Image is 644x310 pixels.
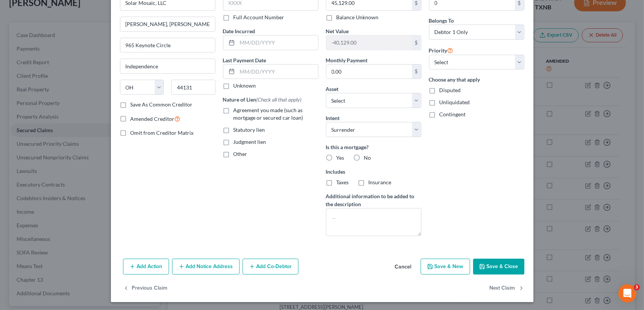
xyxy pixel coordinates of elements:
label: Balance Unknown [337,14,379,21]
span: (Check all that apply) [257,96,302,103]
input: Enter city... [120,59,215,73]
label: Choose any that apply [429,76,524,83]
iframe: Intercom live chat [618,284,636,302]
label: Priority [429,46,453,55]
button: Save & New [421,259,470,275]
input: MM/DD/YYYY [237,65,318,79]
button: Save & Close [473,259,524,275]
span: Statutory lien [234,126,265,133]
div: $ [412,35,421,50]
span: Omit from Creditor Matrix [131,130,194,136]
span: Amended Creditor [131,116,175,122]
input: Enter zip... [171,80,215,95]
button: Add Co-Debtor [243,259,298,275]
input: 0.00 [326,65,412,79]
label: Intent [326,114,340,122]
label: Unknown [234,82,256,89]
button: Add Action [123,259,169,275]
label: Last Payment Date [223,56,266,64]
button: Add Notice Address [172,259,240,275]
span: Yes [337,154,344,161]
span: No [364,154,371,161]
label: Date Incurred [223,27,255,35]
input: Enter address... [120,17,215,31]
span: Disputed [440,87,461,93]
label: Additional information to be added to the description [326,192,421,208]
button: Previous Claim [123,281,168,296]
span: Contingent [440,111,466,117]
label: Monthly Payment [326,56,368,64]
input: Apt, Suite, etc... [120,38,215,52]
span: Judgment lien [234,139,266,145]
span: Asset [326,86,339,92]
div: $ [412,65,421,79]
span: Other [234,151,247,157]
label: Full Account Number [234,14,284,21]
span: 3 [634,284,640,290]
input: MM/DD/YYYY [237,35,318,50]
span: Insurance [369,179,392,185]
span: Taxes [337,179,349,185]
label: Is this a mortgage? [326,143,421,151]
label: Includes [326,168,421,176]
button: Cancel [389,259,418,275]
label: Net Value [326,27,349,35]
span: Agreement you made (such as mortgage or secured car loan) [234,107,303,121]
input: 0.00 [326,35,412,50]
label: Nature of Lien [223,96,302,103]
span: Unliquidated [440,99,470,105]
label: Save As Common Creditor [131,101,193,108]
span: Belongs To [429,17,454,24]
button: Next Claim [490,281,524,296]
